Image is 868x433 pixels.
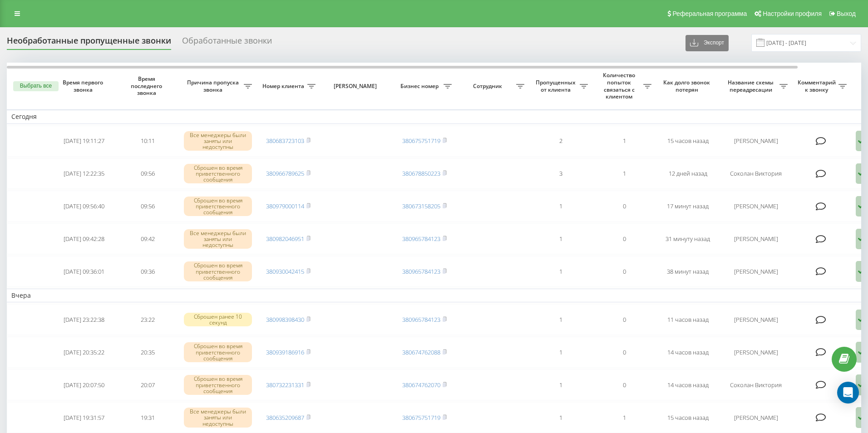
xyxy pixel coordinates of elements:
td: 15 часов назад [656,402,720,433]
td: 31 минуту назад [656,223,720,254]
td: [DATE] 20:07:50 [52,369,116,400]
span: Бизнес номер [397,83,444,90]
div: Сброшен во время приветственного сообщения [184,197,252,216]
td: [DATE] 19:11:27 [52,126,116,157]
a: 380683723103 [266,137,304,145]
a: 380674762070 [402,381,440,389]
span: Номер клиента [261,83,307,90]
td: [DATE] 23:22:38 [52,304,116,335]
td: 3 [529,158,592,189]
td: [DATE] 09:56:40 [52,191,116,221]
td: [DATE] 09:42:28 [52,223,116,254]
span: Выход [837,10,856,17]
span: Комментарий к звонку [797,79,838,93]
span: Время последнего звонка [123,75,172,97]
td: [PERSON_NAME] [720,337,792,368]
div: Сброшен во время приветственного сообщения [184,261,252,281]
td: 1 [529,223,592,254]
td: [PERSON_NAME] [720,191,792,221]
td: 09:36 [116,256,179,287]
td: [DATE] 09:36:01 [52,256,116,287]
a: 380965784123 [402,235,440,243]
td: 0 [592,191,656,221]
td: 1 [529,304,592,335]
div: Сброшен ранее 10 секунд [184,313,252,326]
span: Пропущенных от клиента [533,79,580,93]
td: 20:35 [116,337,179,368]
td: 09:56 [116,158,179,189]
td: 1 [529,191,592,221]
td: 0 [592,256,656,287]
td: 14 часов назад [656,337,720,368]
td: 09:56 [116,191,179,221]
td: 15 часов назад [656,126,720,157]
td: 14 часов назад [656,369,720,400]
td: Соколан Виктория [720,369,792,400]
td: 10:11 [116,126,179,157]
td: 1 [529,337,592,368]
td: 2 [529,126,592,157]
td: [DATE] 12:22:35 [52,158,116,189]
a: 380674762088 [402,348,440,356]
a: 380930042415 [266,267,304,276]
span: [PERSON_NAME] [328,83,385,90]
a: 380675751719 [402,137,440,145]
td: 17 минут назад [656,191,720,221]
a: 380965784123 [402,315,440,324]
span: Сотрудник [461,83,516,90]
td: 1 [529,369,592,400]
td: 19:31 [116,402,179,433]
td: [DATE] 20:35:22 [52,337,116,368]
a: 380998398430 [266,315,304,324]
td: 11 часов назад [656,304,720,335]
td: 0 [592,304,656,335]
button: Выбрать все [13,81,59,91]
a: 380673158205 [402,202,440,210]
td: 0 [592,369,656,400]
td: [DATE] 19:31:57 [52,402,116,433]
td: [PERSON_NAME] [720,223,792,254]
a: 380675751719 [402,413,440,422]
td: 12 дней назад [656,158,720,189]
div: Сброшен во время приветственного сообщения [184,342,252,362]
a: 380982046951 [266,235,304,243]
td: 38 минут назад [656,256,720,287]
a: 380678850223 [402,169,440,177]
td: 0 [592,223,656,254]
a: 380732231331 [266,381,304,389]
td: 1 [529,402,592,433]
td: Соколан Виктория [720,158,792,189]
span: Реферальная программа [672,10,747,17]
span: Количество попыток связаться с клиентом [597,72,643,100]
td: 0 [592,337,656,368]
td: 20:07 [116,369,179,400]
div: Open Intercom Messenger [837,382,859,403]
td: 1 [592,126,656,157]
a: 380966789625 [266,169,304,177]
span: Название схемы переадресации [724,79,779,93]
span: Настройки профиля [763,10,822,17]
div: Сброшен во время приветственного сообщения [184,164,252,184]
button: Экспорт [686,35,729,51]
div: Сброшен во время приветственного сообщения [184,375,252,395]
div: Все менеджеры были заняты или недоступны [184,229,252,249]
span: Время первого звонка [59,79,108,93]
td: 09:42 [116,223,179,254]
div: Все менеджеры были заняты или недоступны [184,408,252,428]
td: 1 [529,256,592,287]
a: 380979000114 [266,202,304,210]
div: Обработанные звонки [182,36,272,50]
span: Причина пропуска звонка [184,79,244,93]
td: [PERSON_NAME] [720,256,792,287]
a: 380635209687 [266,413,304,422]
td: 23:22 [116,304,179,335]
div: Все менеджеры были заняты или недоступны [184,131,252,151]
td: 1 [592,402,656,433]
td: [PERSON_NAME] [720,304,792,335]
a: 380965784123 [402,267,440,276]
td: 1 [592,158,656,189]
td: [PERSON_NAME] [720,402,792,433]
div: Необработанные пропущенные звонки [7,36,171,50]
td: [PERSON_NAME] [720,126,792,157]
span: Как долго звонок потерян [663,79,712,93]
